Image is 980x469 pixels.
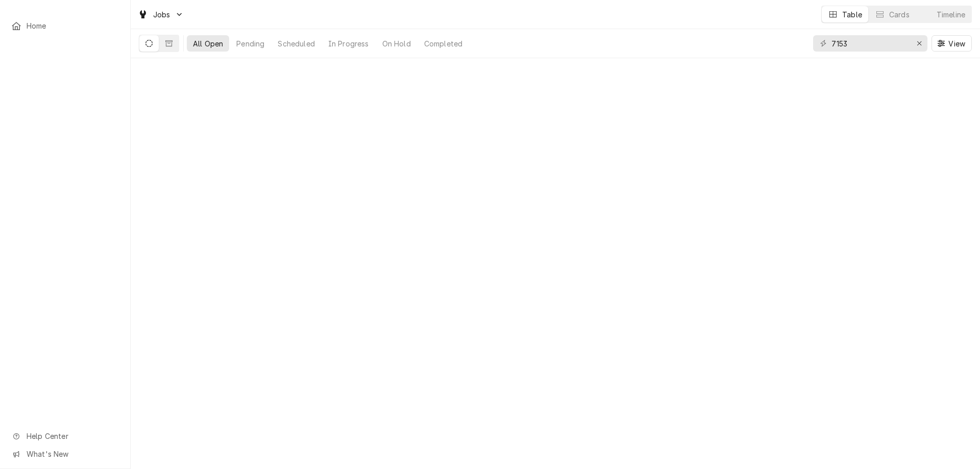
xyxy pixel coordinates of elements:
[153,9,170,20] span: Jobs
[932,35,972,52] button: View
[911,35,927,52] button: Erase input
[382,38,411,49] div: On Hold
[6,428,124,445] a: Go to Help Center
[328,38,369,49] div: In Progress
[236,38,264,49] div: Pending
[6,446,124,462] a: Go to What's New
[27,20,119,31] span: Home
[946,38,967,49] span: View
[134,6,188,23] a: Go to Jobs
[6,17,124,34] a: Home
[278,38,314,49] div: Scheduled
[831,35,908,52] input: Keyword search
[937,9,965,20] div: Timeline
[27,449,118,459] span: What's New
[424,38,462,49] div: Completed
[193,38,223,49] div: All Open
[842,9,862,20] div: Table
[27,431,118,441] span: Help Center
[889,9,910,20] div: Cards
